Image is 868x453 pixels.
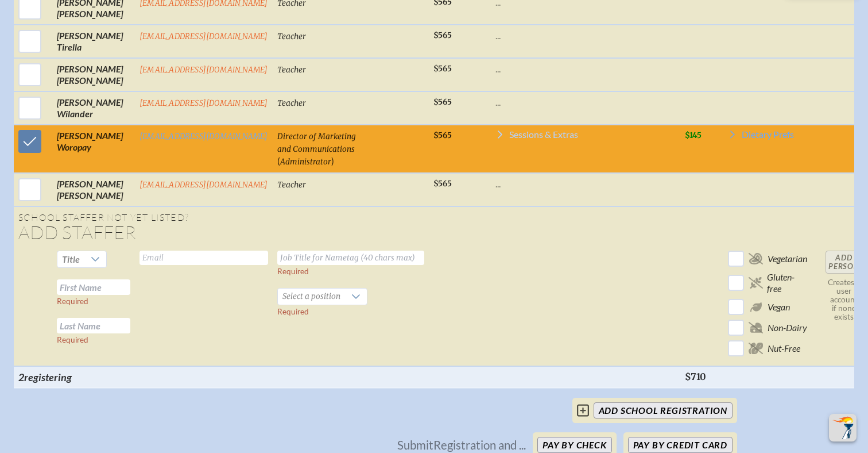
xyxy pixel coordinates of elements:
label: Required [57,297,88,306]
span: Administrator [280,157,331,167]
span: $565 [433,30,452,40]
input: Email [139,251,268,265]
span: ) [331,155,334,166]
span: Select a position [278,289,345,305]
label: Required [277,307,309,316]
input: Last Name [57,318,130,333]
td: [PERSON_NAME] [PERSON_NAME] [52,173,135,206]
span: Director of Marketing and Communications [277,132,356,154]
span: Teacher [277,65,306,75]
span: $145 [685,130,702,140]
img: To the top [831,416,854,439]
span: Gluten-free [767,271,807,294]
span: Non-Dairy [768,322,807,333]
p: ... [495,178,676,190]
input: First Name [57,279,130,295]
a: [EMAIL_ADDRESS][DOMAIN_NAME] [139,180,268,190]
p: ... [495,63,676,75]
input: Job Title for Nametag (40 chars max) [277,251,424,265]
input: add School Registration [594,402,733,419]
p: ... [495,30,676,41]
td: [PERSON_NAME] Wilander [52,91,135,125]
p: ... [495,97,676,108]
a: [EMAIL_ADDRESS][DOMAIN_NAME] [139,65,268,75]
span: registering [24,371,72,383]
span: $565 [433,130,452,140]
span: $565 [433,97,452,107]
td: [PERSON_NAME] [PERSON_NAME] [52,58,135,91]
a: [EMAIL_ADDRESS][DOMAIN_NAME] [139,32,268,41]
span: Vegetarian [768,253,807,264]
label: Required [57,335,88,344]
span: ( [277,155,280,166]
th: $710 [680,366,723,388]
span: Sessions & Extras [509,130,578,139]
p: Creates a user account if none exists [826,278,862,321]
span: Nut-Free [768,343,800,354]
span: Title [62,254,80,264]
p: Submit Registration and ... [397,439,526,451]
button: Scroll Top [829,414,857,442]
td: [PERSON_NAME] Tirella [52,25,135,58]
span: Teacher [277,98,306,108]
label: Required [277,267,309,276]
button: Pay by Credit Card [628,437,733,453]
a: [EMAIL_ADDRESS][DOMAIN_NAME] [139,98,268,108]
a: Dietary Prefs [728,130,794,144]
th: 2 [14,366,135,388]
button: Pay by Check [537,437,612,453]
span: $565 [433,64,452,74]
td: [PERSON_NAME] Woropay [52,125,135,173]
span: Title [57,251,84,267]
span: $565 [433,179,452,189]
span: Teacher [277,32,306,41]
a: Sessions & Extras [495,130,676,144]
span: Dietary Prefs [742,130,794,139]
span: Teacher [277,180,306,190]
span: Vegan [768,301,790,313]
a: [EMAIL_ADDRESS][DOMAIN_NAME] [139,132,268,141]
